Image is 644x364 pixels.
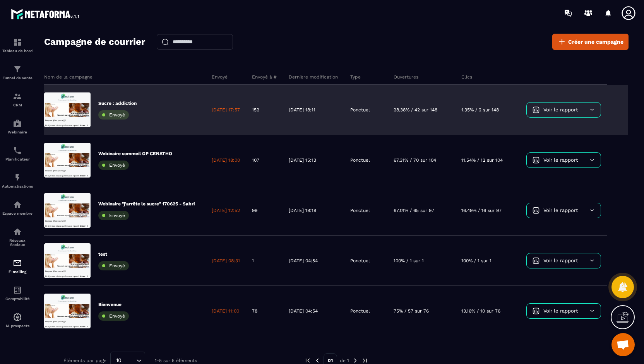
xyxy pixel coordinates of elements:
[12,20,19,26] img: website_grey.svg
[2,113,33,140] a: automationsautomationsWebinaire
[394,74,418,80] p: Ouvertures
[461,74,472,80] p: Clics
[350,107,370,113] p: Ponctuel
[22,12,38,19] div: v 4.0.24
[2,194,33,221] a: automationsautomationsEspace membre
[2,157,33,161] p: Planificateur
[527,103,585,117] a: Voir le rapport
[394,157,436,163] p: 67.31% / 70 sur 104
[340,357,349,364] p: de 1
[350,258,370,264] p: Ponctuel
[2,140,33,167] a: schedulerschedulerPlanificateur
[63,358,106,363] p: Éléments par page
[2,103,33,107] p: CRM
[212,207,240,214] p: [DATE] 12:52
[461,107,499,113] p: 1.35% / 2 sur 148
[304,357,311,364] img: prev
[13,119,22,128] img: automations
[252,308,257,314] p: 78
[98,150,172,157] p: Webinaire sommeil GP CENATHO
[212,258,240,264] p: [DATE] 08:31
[2,59,33,86] a: formationformationTunnel de vente
[350,207,370,214] p: Ponctuel
[13,258,22,268] img: email
[2,86,33,113] a: formationformationCRM
[314,357,321,364] img: prev
[352,357,359,364] img: next
[155,358,197,363] p: 1-5 sur 5 éléments
[20,20,87,26] div: Domaine: [DOMAIN_NAME]
[361,357,368,364] img: next
[543,157,578,163] span: Voir le rapport
[552,34,629,50] a: Créer une campagne
[13,65,22,74] img: formation
[533,157,540,164] img: icon
[109,162,125,168] span: Envoyé
[109,263,125,268] span: Envoyé
[461,258,492,264] p: 100% / 1 sur 1
[461,157,503,163] p: 11.54% / 12 sur 104
[4,106,151,141] p: Et si je vous disais que le sucre répond à , selon le (le manuel de référence internationale pour...
[44,34,145,50] h2: Campagne de courrier
[394,308,429,314] p: 75% / 57 sur 76
[4,106,146,123] strong: 8 des 11 critères officiels d’une addiction
[252,258,254,264] p: 1
[212,308,239,314] p: [DATE] 11:00
[4,89,151,97] p: Bonjour {{first_name}} !
[394,258,424,264] p: 100% / 1 sur 1
[611,333,635,356] a: Ouvrir le chat
[2,184,33,188] p: Automatisations
[212,107,240,113] p: [DATE] 17:57
[2,280,33,307] a: accountantaccountantComptabilité
[527,253,585,268] a: Voir le rapport
[96,46,118,51] div: Mots-clés
[31,45,38,51] img: tab_domain_overview_orange.svg
[289,258,318,264] p: [DATE] 04:54
[2,32,33,59] a: formationformationTableau de bord
[289,107,315,113] p: [DATE] 18:11
[2,253,33,280] a: emailemailE-mailing
[13,227,22,236] img: social-network
[44,74,92,80] p: Nom de la campagne
[289,308,318,314] p: [DATE] 04:54
[2,324,33,328] p: IA prospects
[252,157,259,163] p: 107
[2,221,33,253] a: social-networksocial-networkRéseaux Sociaux
[252,107,259,113] p: 152
[98,251,129,257] p: test
[2,130,33,134] p: Webinaire
[2,238,33,247] p: Réseaux Sociaux
[2,297,33,301] p: Comptabilité
[12,12,19,19] img: logo_orange.svg
[394,107,437,113] p: 28.38% / 42 sur 148
[2,270,33,274] p: E-mailing
[11,7,80,21] img: logo
[350,157,370,163] p: Ponctuel
[109,213,125,218] span: Envoyé
[98,301,129,308] p: Bienvenue
[289,157,316,163] p: [DATE] 15:13
[109,112,125,118] span: Envoyé
[527,304,585,318] a: Voir le rapport
[2,167,33,194] a: automationsautomationsAutomatisations
[461,207,502,214] p: 16.49% / 16 sur 97
[527,203,585,218] a: Voir le rapport
[394,207,434,214] p: 67.01% / 65 sur 97
[13,173,22,182] img: automations
[568,38,623,46] span: Créer une campagne
[13,38,22,47] img: formation
[13,146,22,155] img: scheduler
[533,257,540,264] img: icon
[109,313,125,319] span: Envoyé
[13,200,22,209] img: automations
[543,258,578,263] span: Voir le rapport
[2,211,33,215] p: Espace membre
[88,45,94,51] img: tab_keywords_by_traffic_grey.svg
[543,107,578,113] span: Voir le rapport
[13,313,22,322] img: automations
[98,100,137,106] p: Sucre : addiction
